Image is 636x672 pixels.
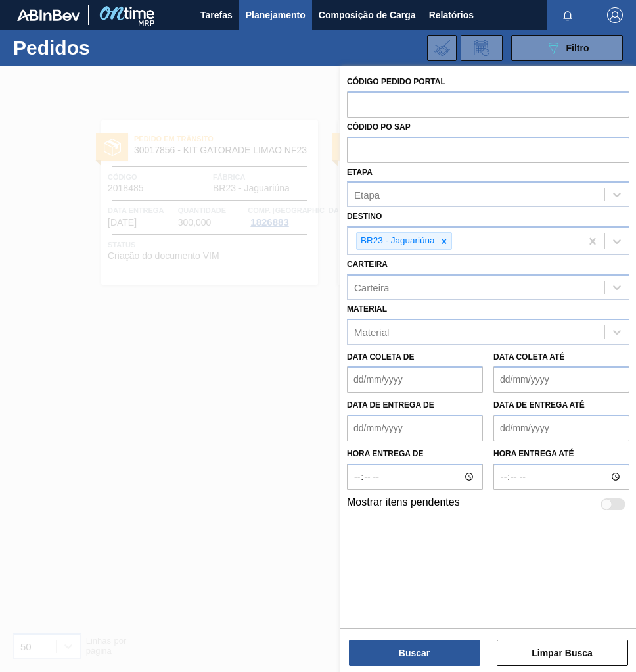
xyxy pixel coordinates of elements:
[493,366,629,393] input: dd/mm/yyyy
[347,415,483,441] input: dd/mm/yyyy
[347,168,373,177] label: Etapa
[347,260,388,269] label: Carteira
[246,7,306,23] span: Planejamento
[347,122,411,132] label: Códido PO SAP
[493,415,629,441] input: dd/mm/yyyy
[427,35,457,61] div: Importar Negociações dos Pedidos
[347,212,382,221] label: Destino
[200,7,233,23] span: Tarefas
[347,496,460,512] label: Mostrar itens pendentes
[607,7,623,23] img: Logout
[354,281,389,293] div: Carteira
[357,233,437,249] div: BR23 - Jaguariúna
[319,7,416,23] span: Composição de Carga
[347,366,483,393] input: dd/mm/yyyy
[347,352,414,362] label: Data coleta de
[566,43,589,53] span: Filtro
[347,400,434,410] label: Data de Entrega de
[511,35,623,61] button: Filtro
[429,7,474,23] span: Relatórios
[547,6,589,24] button: Notificações
[354,326,389,337] div: Material
[493,400,585,410] label: Data de Entrega até
[13,40,183,55] h1: Pedidos
[347,304,387,314] label: Material
[347,444,483,464] label: Hora entrega de
[493,352,564,362] label: Data coleta até
[17,9,80,21] img: TNhmsLtSVTkK8tSr43FrP2fwEKptu5GPRR3wAAAABJRU5ErkJggg==
[354,189,380,201] div: Etapa
[347,77,445,86] label: Código Pedido Portal
[461,35,503,61] div: Solicitação de Revisão de Pedidos
[493,444,629,464] label: Hora entrega até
